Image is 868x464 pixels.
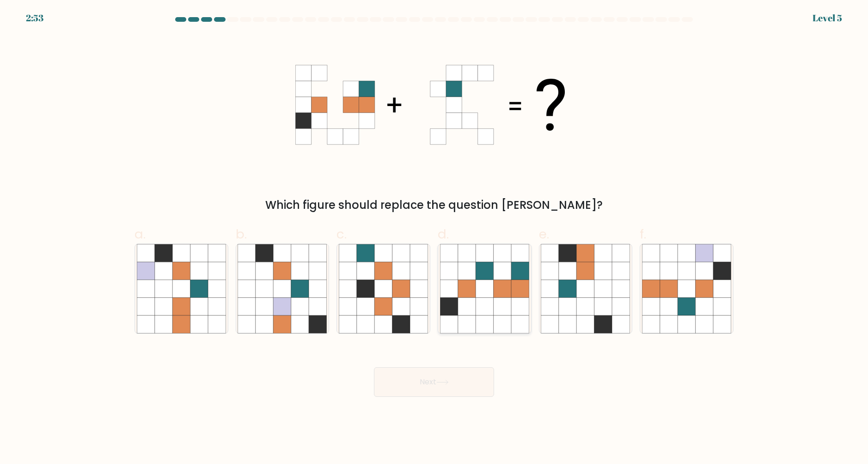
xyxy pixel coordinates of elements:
[640,225,646,243] span: f.
[336,225,347,243] span: c.
[813,11,842,25] div: Level 5
[134,225,146,243] span: a.
[26,11,43,25] div: 2:53
[438,225,449,243] span: d.
[374,367,494,397] button: Next
[236,225,247,243] span: b.
[539,225,549,243] span: e.
[140,197,728,213] div: Which figure should replace the question [PERSON_NAME]?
